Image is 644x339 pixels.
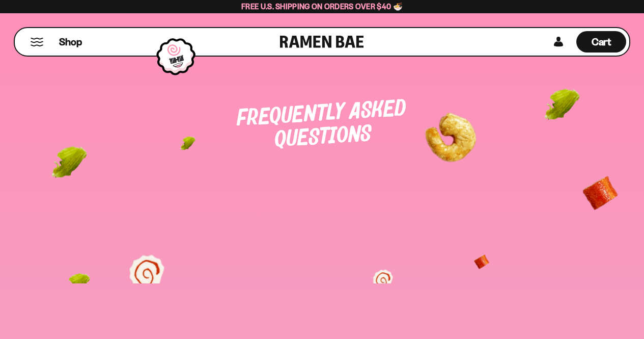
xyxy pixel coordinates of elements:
div: Cart [576,28,626,56]
span: Frequently Asked Questions [236,97,407,151]
a: Shop [59,31,82,53]
span: Cart [592,36,611,48]
button: Mobile Menu Trigger [30,38,44,46]
span: Free U.S. Shipping on Orders over $40 🍜 [241,2,403,11]
span: Shop [59,35,82,49]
